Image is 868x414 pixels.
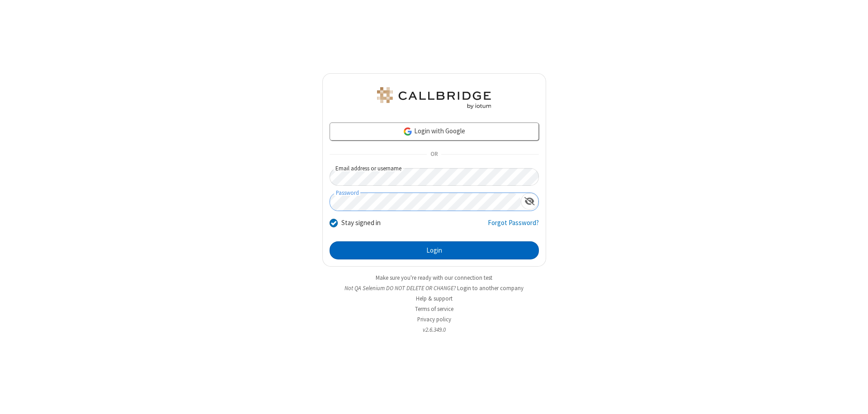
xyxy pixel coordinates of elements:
a: Forgot Password? [488,218,539,235]
li: Not QA Selenium DO NOT DELETE OR CHANGE? [322,284,546,292]
a: Terms of service [415,305,453,313]
span: OR [427,148,441,161]
div: Show password [521,193,538,210]
button: Login to another company [457,284,524,292]
a: Login with Google [330,122,539,141]
label: Stay signed in [341,218,381,228]
img: QA Selenium DO NOT DELETE OR CHANGE [375,87,493,109]
input: Password [330,193,521,211]
li: v2.6.349.0 [322,325,546,334]
a: Privacy policy [417,315,451,323]
input: Email address or username [330,168,539,186]
button: Login [330,241,539,259]
a: Make sure you're ready with our connection test [376,274,492,282]
img: google-icon.png [403,127,413,136]
a: Help & support [416,295,453,302]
